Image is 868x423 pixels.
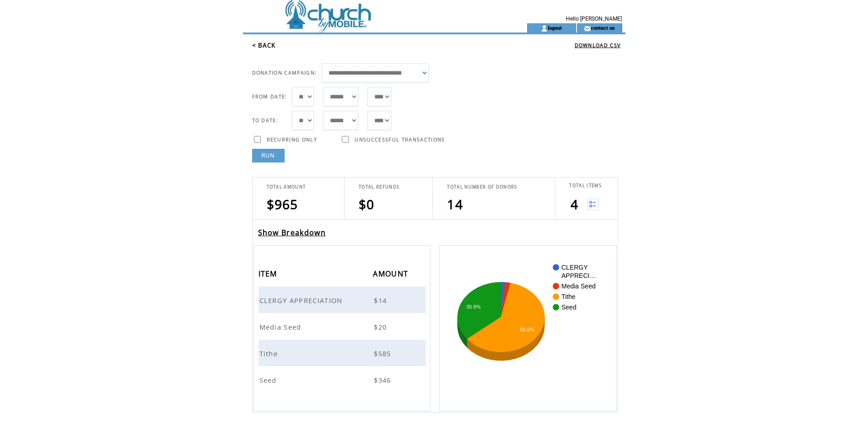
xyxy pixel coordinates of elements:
[447,184,517,190] span: TOTAL NUMBER OF DONORS
[252,41,276,49] a: < BACK
[259,322,304,331] span: Media Seed
[252,117,279,124] span: TO DATE:
[561,282,596,290] text: Media Seed
[259,348,280,357] a: Tithe
[561,304,577,311] text: Seed
[541,25,548,32] img: account_icon.gif
[252,70,317,76] span: DONATION CAMPAIGN:
[548,25,562,31] a: logout
[373,266,410,283] span: AMOUNT
[259,349,280,358] span: Tithe
[259,375,279,383] a: Seed
[259,322,304,330] a: Media Seed
[561,293,576,300] text: Tithe
[259,295,345,304] a: CLERGY APPRECIATION
[359,184,399,190] span: TOTAL REFUNDS
[252,149,285,163] a: RUN
[259,296,345,305] span: CLERGY APPRECIATION
[453,260,602,397] svg: A chart.
[252,93,287,100] span: FROM DATE:
[267,184,306,190] span: TOTAL AMOUNT
[259,271,280,276] a: ITEM
[520,327,534,332] text: 60.6%
[259,266,280,283] span: ITEM
[374,296,389,305] span: $14
[575,42,621,49] a: DOWNLOAD CSV
[561,264,588,271] text: CLERGY
[267,195,298,213] span: $965
[561,272,596,279] text: APPRECI…
[355,136,445,143] span: UNSUCCESSFUL TRANSACTIONS
[374,322,389,331] span: $20
[571,195,578,213] span: 4
[591,25,615,31] a: contact us
[569,183,602,189] span: TOTAL ITEMS
[584,25,591,32] img: contact_us_icon.gif
[258,228,326,238] a: Show Breakdown
[259,375,279,385] span: Seed
[466,304,480,309] text: 35.9%
[374,349,393,358] span: $585
[359,195,375,213] span: $0
[267,136,318,143] span: RECURRING ONLY
[373,271,410,276] a: AMOUNT
[587,199,598,210] img: View list
[447,195,463,213] span: 14
[566,16,622,22] span: Hello [PERSON_NAME]
[374,375,393,385] span: $346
